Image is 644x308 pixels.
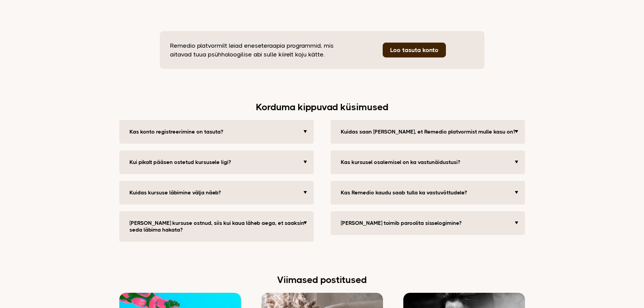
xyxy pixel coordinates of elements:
h2: Korduma kippuvad küsimused [119,103,525,112]
button: Kuidas saan [PERSON_NAME], et Remedio platvormist mulle kasu on? [337,125,520,139]
button: Kuidas kursuse läbimine välja näeb? [126,186,309,199]
button: [PERSON_NAME] kursuse ostnud, siis kui kaua läheb aega, et saaksin seda läbima hakata? [126,216,309,237]
p: Remedio platvormilt leiad eneseteraapia programmid, mis aitavad tuua psühholoogilise abi sulle ki... [170,41,338,59]
button: Kas Remedio kaudu saab tulla ka vastuvõttudele? [337,186,520,199]
button: Kas kursusel osalemisel on ka vastunäidustusi? [337,156,520,169]
button: [PERSON_NAME] toimib paroolita sisselogimine? [337,216,520,230]
h2: Viimased postitused [119,276,525,284]
button: Kui pikalt pääsen ostetud kursusele ligi? [126,156,309,169]
button: Kas konto registreerimine on tasuta? [126,125,309,139]
a: Loo tasuta konto [383,43,446,57]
